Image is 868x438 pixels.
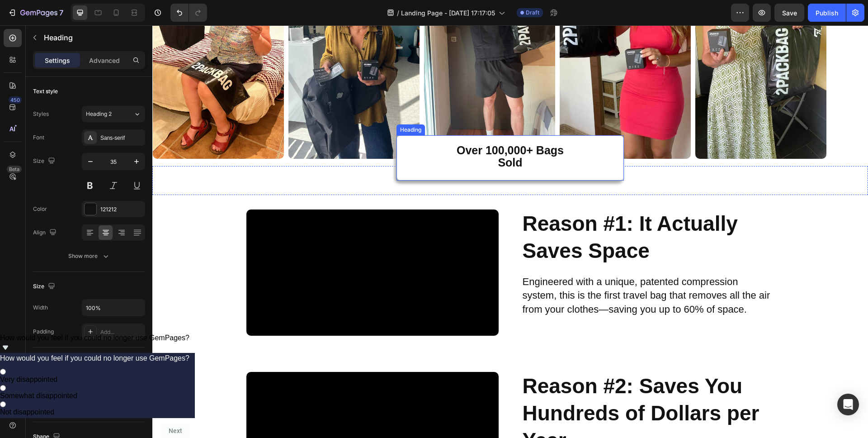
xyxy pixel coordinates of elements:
[33,205,47,213] div: Color
[33,87,58,95] div: Text style
[816,8,838,18] div: Publish
[304,119,411,131] strong: Over 100,000+ Bags
[33,248,145,264] button: Show more
[45,56,70,65] p: Settings
[370,349,607,427] strong: Reason #2: Saves You Hundreds of Dollars per Year
[94,184,346,310] video: Video
[9,96,22,104] div: 450
[33,227,58,239] div: Align
[7,166,22,173] div: Beta
[397,8,399,18] span: /
[33,155,57,167] div: Size
[59,7,63,18] p: 7
[44,32,142,43] p: Heading
[401,8,495,18] span: Landing Page - [DATE] 17:17:05
[100,205,143,214] div: 121212
[86,110,112,118] span: Heading 2
[152,25,868,438] iframe: Design area
[246,100,271,109] div: Heading
[370,251,618,290] span: Engineered with a unique, patented compression system, this is the first travel bag that removes ...
[170,4,207,22] div: Undo/Redo
[774,4,804,22] button: Save
[808,4,846,22] button: Publish
[33,133,44,142] div: Font
[526,9,539,17] span: Draft
[33,304,48,312] div: Width
[89,56,120,65] p: Advanced
[33,281,57,293] div: Size
[370,186,585,237] strong: Reason #1: It Actually Saves Space
[68,252,110,261] div: Show more
[100,328,143,336] div: Add...
[100,134,143,142] div: Sans-serif
[782,9,797,17] span: Save
[82,300,145,316] input: Auto
[33,110,49,118] div: Styles
[4,4,67,22] button: 7
[837,394,859,415] div: Open Intercom Messenger
[33,328,54,336] div: Padding
[345,131,370,143] strong: Sold
[82,106,145,122] button: Heading 2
